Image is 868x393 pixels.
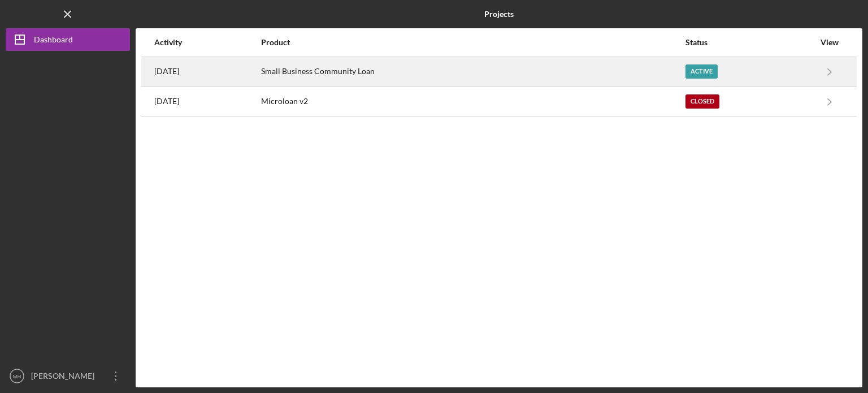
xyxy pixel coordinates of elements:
[28,365,102,390] div: [PERSON_NAME]
[261,58,685,86] div: Small Business Community Loan
[685,64,718,79] div: Active
[815,38,844,47] div: View
[261,38,685,47] div: Product
[154,38,260,47] div: Activity
[261,88,685,116] div: Microloan v2
[34,28,73,54] div: Dashboard
[6,365,130,387] button: MH[PERSON_NAME]
[154,67,179,76] time: 2025-08-18 18:21
[685,38,814,47] div: Status
[13,373,21,379] text: MH
[6,28,130,51] button: Dashboard
[484,10,514,19] b: Projects
[685,94,719,109] div: Closed
[154,97,179,106] time: 2025-08-05 18:26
